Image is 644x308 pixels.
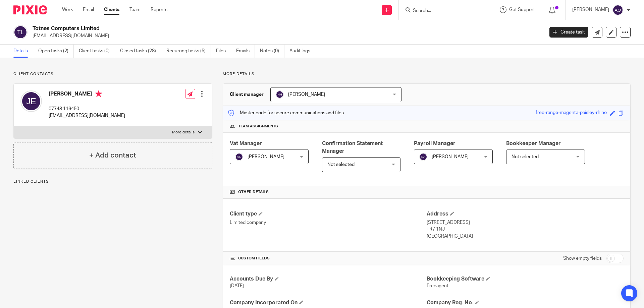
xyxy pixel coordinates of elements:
span: Other details [238,189,269,195]
h3: Client manager [230,91,264,98]
a: Recurring tasks (5) [166,45,211,58]
span: Freeagent [427,284,448,288]
i: Primary [95,90,102,97]
span: Get Support [509,7,535,12]
h4: CUSTOM FIELDS [230,256,427,261]
span: Not selected [327,162,355,167]
p: More details [223,71,631,77]
a: Details [13,45,33,58]
a: Team [129,6,141,13]
img: svg%3E [13,25,28,39]
h4: Company Reg. No. [427,299,624,306]
a: Emails [236,45,255,58]
h4: Company Incorporated On [230,299,427,306]
h4: + Add contact [89,150,136,161]
a: Reports [151,6,167,13]
a: Notes (0) [260,45,284,58]
h4: Accounts Due By [230,275,427,283]
a: Clients [104,6,119,13]
a: Open tasks (2) [38,45,74,58]
span: Bookkeeper Manager [506,141,561,146]
p: Linked clients [13,179,212,184]
a: Email [83,6,94,13]
span: Team assignments [238,124,278,129]
p: Master code for secure communications and files [228,110,344,116]
label: Show empty fields [563,255,602,262]
span: [PERSON_NAME] [432,155,469,159]
p: Client contacts [13,71,212,77]
a: Work [62,6,73,13]
p: TR7 1NJ [427,226,624,233]
input: Search [412,8,473,14]
span: [PERSON_NAME] [248,155,284,159]
p: [STREET_ADDRESS] [427,219,624,226]
img: svg%3E [419,153,427,161]
img: svg%3E [276,90,284,99]
p: [EMAIL_ADDRESS][DOMAIN_NAME] [33,33,539,39]
span: Vat Manager [230,141,262,146]
img: svg%3E [235,153,243,161]
p: [EMAIL_ADDRESS][DOMAIN_NAME] [49,112,125,119]
h4: Client type [230,210,427,218]
span: [PERSON_NAME] [288,92,325,97]
h4: Bookkeeping Software [427,275,624,283]
p: More details [172,130,195,135]
a: Audit logs [289,45,315,58]
p: [PERSON_NAME] [572,6,609,13]
a: Client tasks (0) [79,45,115,58]
a: Create task [549,27,588,38]
h4: Address [427,210,624,218]
span: Not selected [512,155,539,159]
span: Payroll Manager [414,141,455,146]
a: Closed tasks (28) [120,45,161,58]
h4: [PERSON_NAME] [49,90,125,99]
a: Files [216,45,231,58]
img: svg%3E [612,5,623,15]
img: svg%3E [20,90,42,112]
p: 07748 116450 [49,106,125,112]
span: Confirmation Statement Manager [322,141,383,154]
p: Limited company [230,219,427,226]
span: [DATE] [230,284,244,288]
p: [GEOGRAPHIC_DATA] [427,233,624,240]
img: Pixie [13,5,47,14]
div: free-range-magenta-paisley-rhino [536,109,607,117]
h2: Totnes Computers Limited [33,25,438,32]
